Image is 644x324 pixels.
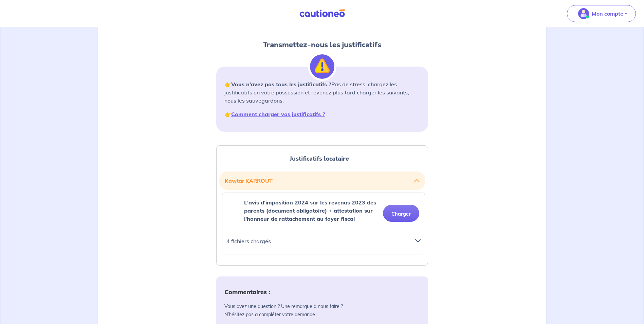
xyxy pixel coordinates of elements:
button: Kawtar KARROUT [225,174,420,187]
img: illu_alert.svg [310,54,334,79]
img: Cautioneo [297,9,348,18]
strong: Commentaires : [224,288,270,296]
strong: Vous n’avez pas tous les justificatifs ? [231,81,331,88]
strong: L'avis d'imposition 2024 sur les revenus 2023 des parents (document obligatoire) + attestation su... [244,199,376,222]
p: 4 fichiers chargés [226,236,407,246]
span: Justificatifs locataire [290,154,349,163]
p: Mon compte [592,10,623,18]
p: 👉 Pas de stress, chargez les justificatifs en votre possession et revenez plus tard charger les s... [224,80,420,105]
div: categoryName: lavis-dimposition-2024-sur-les-revenus-2023-des-parents-document-obligatoire-attest... [222,193,425,254]
p: Vous avez une question ? Une remarque à nous faire ? N’hésitez pas à compléter votre demande : [224,302,420,319]
button: illu_account_valid_menu.svgMon compte [567,5,636,22]
h2: Transmettez-nous les justificatifs [216,39,428,50]
img: illu_account_valid_menu.svg [578,8,589,19]
a: Comment charger vos justificatifs ? [231,111,325,118]
button: Charger [383,205,419,222]
div: 4 fichiers chargés [218,236,429,251]
p: 👉 [224,110,420,118]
